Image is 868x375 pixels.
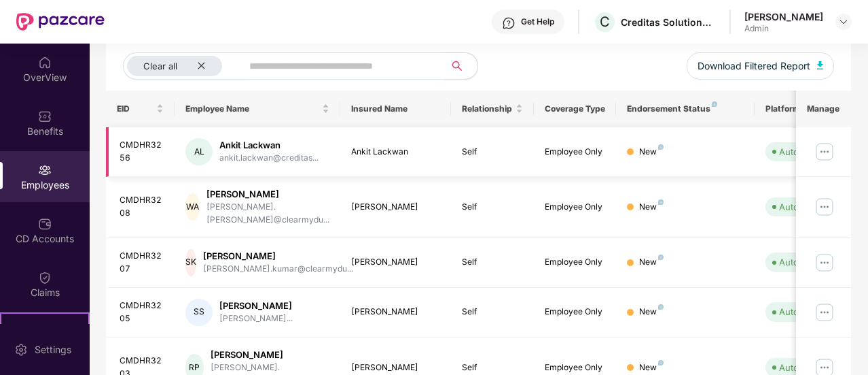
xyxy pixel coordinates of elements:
div: Ankit Lackwan [351,146,440,159]
button: Clear allclose [123,52,247,80]
img: svg+xml;base64,PHN2ZyB4bWxucz0iaHR0cDovL3d3dy53My5vcmcvMjAwMC9zdmciIHdpZHRoPSI4IiBoZWlnaHQ9IjgiIH... [658,144,664,150]
div: New [639,306,664,319]
div: CMDHR3205 [120,299,164,325]
div: CMDHR3208 [120,194,164,220]
img: svg+xml;base64,PHN2ZyB4bWxucz0iaHR0cDovL3d3dy53My5vcmcvMjAwMC9zdmciIHdpZHRoPSI4IiBoZWlnaHQ9IjgiIH... [658,304,664,310]
button: Download Filtered Report [687,52,835,80]
div: Platform Status [765,103,840,114]
span: Clear all [143,61,177,71]
img: manageButton [814,141,835,163]
img: manageButton [814,196,835,218]
div: Admin [744,23,823,34]
div: Employee Only [545,201,606,214]
span: EID [117,103,154,114]
div: Settings [31,343,75,357]
div: Employee Only [545,306,606,319]
th: Employee Name [175,91,340,127]
div: New [639,361,664,374]
div: Creditas Solutions Private Limited [621,16,716,29]
button: search [444,52,478,80]
img: svg+xml;base64,PHN2ZyB4bWxucz0iaHR0cDovL3d3dy53My5vcmcvMjAwMC9zdmciIHdpZHRoPSI4IiBoZWlnaHQ9IjgiIH... [658,360,664,365]
img: manageButton [814,301,835,323]
div: Self [462,146,523,159]
div: [PERSON_NAME].[PERSON_NAME]@clearmydu... [206,201,329,227]
img: svg+xml;base64,PHN2ZyBpZD0iSGVscC0zMngzMiIgeG1sbnM9Imh0dHA6Ly93d3cudzMub3JnLzIwMDAvc3ZnIiB3aWR0aD... [502,16,516,30]
span: close [197,61,206,70]
div: Ankit Lackwan [219,139,319,152]
div: SS [185,299,213,326]
img: svg+xml;base64,PHN2ZyBpZD0iQmVuZWZpdHMiIHhtbG5zPSJodHRwOi8vd3d3LnczLm9yZy8yMDAwL3N2ZyIgd2lkdGg9Ij... [38,110,52,123]
th: Insured Name [340,91,451,127]
span: search [444,61,471,71]
div: Employee Only [545,256,606,269]
span: Relationship [462,103,513,114]
div: [PERSON_NAME] [351,361,440,374]
div: Employee Only [545,361,606,374]
th: Manage [796,91,851,127]
div: New [639,146,664,159]
div: [PERSON_NAME] [351,306,440,319]
div: New [639,256,664,269]
img: svg+xml;base64,PHN2ZyBpZD0iRW1wbG95ZWVzIiB4bWxucz0iaHR0cDovL3d3dy53My5vcmcvMjAwMC9zdmciIHdpZHRoPS... [38,163,52,177]
img: svg+xml;base64,PHN2ZyBpZD0iSG9tZSIgeG1sbnM9Imh0dHA6Ly93d3cudzMub3JnLzIwMDAvc3ZnIiB3aWR0aD0iMjAiIG... [38,56,52,69]
div: ankit.lackwan@creditas... [219,152,319,165]
img: manageButton [814,252,835,274]
div: Auto Verified [779,255,833,269]
div: [PERSON_NAME].kumar@clearmydu... [203,263,353,276]
img: svg+xml;base64,PHN2ZyBpZD0iRHJvcGRvd24tMzJ4MzIiIHhtbG5zPSJodHRwOi8vd3d3LnczLm9yZy8yMDAwL3N2ZyIgd2... [838,16,849,27]
div: Auto Verified [779,305,833,319]
div: Endorsement Status [627,103,743,114]
div: Self [462,361,523,374]
div: Auto Verified [779,145,833,159]
div: AL [185,138,213,165]
img: svg+xml;base64,PHN2ZyBpZD0iU2V0dGluZy0yMHgyMCIgeG1sbnM9Imh0dHA6Ly93d3cudzMub3JnLzIwMDAvc3ZnIiB3aW... [14,343,28,357]
th: Coverage Type [534,91,617,127]
div: SK [185,249,196,276]
div: Self [462,256,523,269]
div: [PERSON_NAME] [206,188,329,201]
th: Relationship [451,91,534,127]
img: svg+xml;base64,PHN2ZyB4bWxucz0iaHR0cDovL3d3dy53My5vcmcvMjAwMC9zdmciIHdpZHRoPSI4IiBoZWlnaHQ9IjgiIH... [658,255,664,260]
div: New [639,201,664,214]
div: CMDHR3256 [120,139,164,165]
img: svg+xml;base64,PHN2ZyB4bWxucz0iaHR0cDovL3d3dy53My5vcmcvMjAwMC9zdmciIHhtbG5zOnhsaW5rPSJodHRwOi8vd3... [817,61,824,69]
div: [PERSON_NAME]... [219,312,293,325]
img: svg+xml;base64,PHN2ZyBpZD0iQ2xhaW0iIHhtbG5zPSJodHRwOi8vd3d3LnczLm9yZy8yMDAwL3N2ZyIgd2lkdGg9IjIwIi... [38,271,52,284]
div: Auto Verified [779,361,833,374]
img: New Pazcare Logo [16,13,105,31]
div: WA [185,193,200,221]
div: [PERSON_NAME] [351,201,440,214]
th: EID [106,91,175,127]
div: Get Help [521,16,554,27]
div: Auto Verified [779,200,833,214]
div: [PERSON_NAME] [351,256,440,269]
div: CMDHR3207 [120,250,164,276]
img: svg+xml;base64,PHN2ZyBpZD0iQ0RfQWNjb3VudHMiIGRhdGEtbmFtZT0iQ0QgQWNjb3VudHMiIHhtbG5zPSJodHRwOi8vd3... [38,217,52,231]
img: svg+xml;base64,PHN2ZyB4bWxucz0iaHR0cDovL3d3dy53My5vcmcvMjAwMC9zdmciIHdpZHRoPSI4IiBoZWlnaHQ9IjgiIH... [658,199,664,205]
span: C [600,14,610,30]
div: [PERSON_NAME] [203,250,353,263]
div: [PERSON_NAME] [744,10,823,23]
div: Employee Only [545,146,606,159]
div: Self [462,201,523,214]
div: Self [462,306,523,319]
img: svg+xml;base64,PHN2ZyB4bWxucz0iaHR0cDovL3d3dy53My5vcmcvMjAwMC9zdmciIHdpZHRoPSI4IiBoZWlnaHQ9IjgiIH... [712,101,717,107]
span: Employee Name [185,103,319,114]
div: [PERSON_NAME] [219,299,293,312]
div: [PERSON_NAME] [211,348,330,361]
span: Download Filtered Report [698,59,810,74]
